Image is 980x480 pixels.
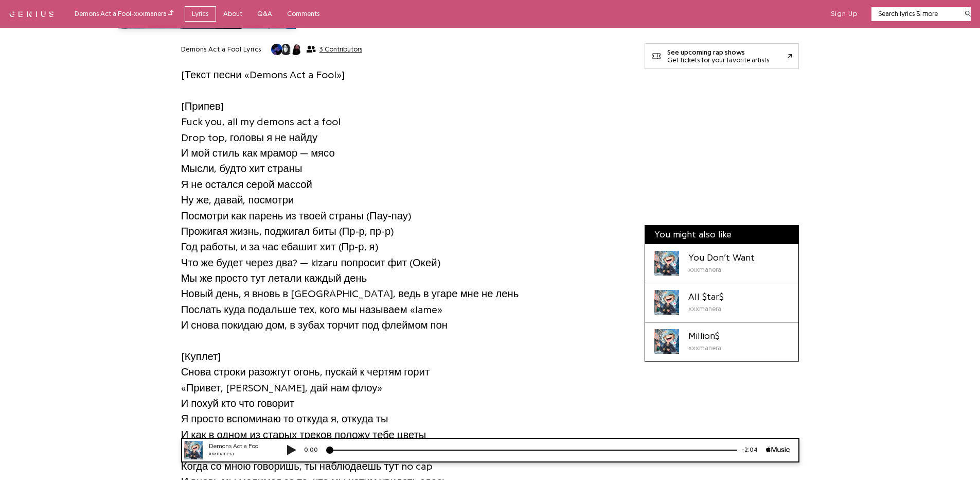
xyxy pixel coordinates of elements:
div: Get tickets for your favorite artists [667,56,769,64]
span: 3 Contributors [319,45,362,54]
div: Cover art for Million$ by xxxmanera [654,329,679,354]
img: 72x72bb.jpg [11,3,30,22]
div: Cover art for All $tar$ by xxxmanera [654,290,679,315]
div: Demons Act a Fool - xxxmanera [75,8,174,20]
div: xxxmanera [688,265,755,275]
div: See upcoming rap shows [667,48,769,56]
input: Search lyrics & more [871,9,958,19]
div: xxxmanera [36,12,98,20]
a: See upcoming rap showsGet tickets for your favorite artists [645,43,799,69]
a: Cover art for Million$ by xxxmaneraMillion$xxxmanera [645,322,798,361]
a: Cover art for All $tar$ by xxxmaneraAll $tar$xxxmanera [645,283,798,322]
h2: Demons Act a Fool Lyrics [181,45,261,54]
a: Lyrics [185,6,216,22]
a: About [216,6,250,22]
div: You Don’t Want [688,251,755,265]
div: Million$ [688,329,721,343]
button: 3 Contributors [271,43,362,56]
div: xxxmanera [688,343,721,353]
div: xxxmanera [688,304,724,314]
div: You might also like [645,226,798,244]
button: Sign Up [831,9,858,19]
a: Cover art for You Don’t Want by xxxmaneraYou Don’t Wantxxxmanera [645,244,798,283]
div: -2:04 [564,8,593,16]
div: Demons Act a Fool [36,4,98,13]
a: Q&A [250,6,280,22]
a: Comments [280,6,327,22]
div: All $tar$ [688,290,724,304]
div: Cover art for You Don’t Want by xxxmanera [654,251,679,276]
